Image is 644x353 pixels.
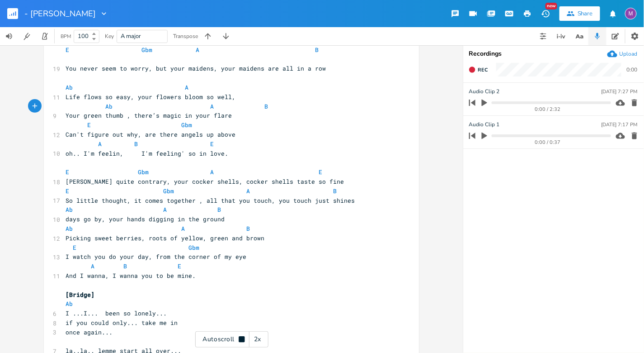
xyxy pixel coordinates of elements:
span: A [91,262,94,270]
span: Ab [105,102,113,110]
span: Audio Clip 2 [469,87,499,96]
span: Gbm [188,243,199,252]
span: [PERSON_NAME] quite contrary, your cocker shells, cocker shells taste so fine [66,177,344,186]
div: [DATE] 7:27 PM [602,89,638,94]
span: A [196,46,199,54]
span: E [210,140,214,148]
span: Your green thumb , there’s magic in your flare [66,111,232,119]
div: Transpose [173,33,198,39]
div: 0:00 [627,67,638,72]
span: Can't figure out why, are there angels up above [66,130,235,138]
div: New [545,3,557,10]
button: Share [559,6,600,21]
span: Life flows so easy, your flowers bloom so well, [66,93,235,101]
div: 2x [249,331,266,348]
div: BPM [61,34,71,39]
div: Upload [620,50,638,57]
span: A [181,224,185,233]
span: B [246,224,250,233]
span: E [73,243,76,252]
div: Key [105,33,114,39]
span: once again... [66,328,113,336]
span: Ab [66,205,73,214]
span: B [123,262,127,270]
span: Gbm [141,46,152,54]
span: A [185,83,188,91]
div: 0:00 / 2:32 [484,107,611,112]
span: E [87,121,91,129]
span: [Bridge] [66,291,94,299]
span: B [264,102,268,110]
span: You never seem to worry, but your maidens, your maidens are all in a row [66,64,326,72]
span: A [98,140,102,148]
div: Autoscroll [195,331,268,348]
button: Upload [607,49,638,59]
span: oh.. I'm feelin, I'm feeling' so in love. [66,149,228,157]
span: Picking sweet berries, roots of yellow, green and brown [66,234,264,242]
span: days go by, your hands digging in the ground [66,215,225,223]
span: A [210,168,214,176]
div: [DATE] 7:17 PM [602,122,638,127]
span: Rec [478,67,488,73]
span: A [210,102,214,110]
span: I watch you do your day, from the corner of my eye [66,253,246,261]
span: A [246,187,250,195]
span: B [217,205,221,214]
span: Ab [66,83,73,91]
span: - [PERSON_NAME] [24,10,96,18]
span: Ab [66,224,73,233]
span: if you could only... take me in [66,319,178,327]
span: A [163,205,167,214]
span: A major [121,32,141,40]
div: Recordings [469,51,639,57]
span: E [66,46,69,54]
span: Gbm [138,168,149,176]
span: And I wanna, I wanna you to be mine. [66,272,196,280]
button: Rec [465,62,491,77]
span: E [319,168,322,176]
div: Share [578,10,593,18]
span: B [315,46,319,54]
span: Gbm [181,121,192,129]
button: M [625,3,637,24]
div: melindameshad [625,8,637,19]
span: Gbm [163,187,174,195]
span: So little thought, it comes together , all that you touch, you touch just shines [66,196,355,205]
span: B [333,187,337,195]
span: Ab [66,300,73,308]
span: I ...I... been so lonely... [66,309,167,317]
div: 0:00 / 0:37 [484,140,611,145]
button: New [536,5,555,22]
span: E [178,262,181,270]
span: Audio Clip 1 [469,120,499,129]
span: E [66,168,69,176]
span: B [134,140,138,148]
span: E [66,187,69,195]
